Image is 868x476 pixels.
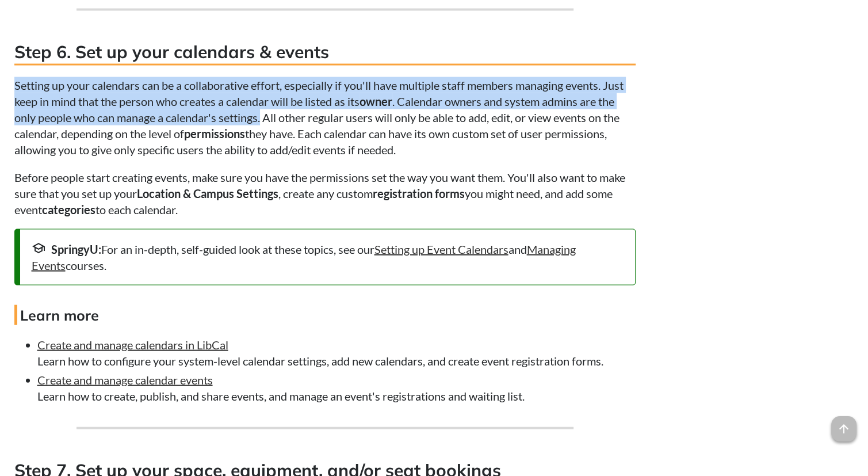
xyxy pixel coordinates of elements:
p: Before people start creating events, make sure you have the permissions set the way you want them... [14,169,636,218]
strong: registration forms [373,186,465,200]
a: Create and manage calendar events [37,373,213,387]
span: arrow_upward [831,416,856,441]
span: school [32,241,45,255]
p: Setting up your calendars can be a collaborative effort, especially if you'll have multiple staff... [14,77,636,158]
strong: owner [360,94,392,108]
a: arrow_upward [831,417,856,431]
li: Learn how to create, publish, and share events, and manage an event's registrations and waiting l... [37,372,636,404]
h4: Learn more [14,305,636,325]
strong: SpringyU: [51,242,101,256]
div: For an in-depth, self-guided look at these topics, see our and courses. [32,241,624,273]
a: Create and manage calendars in LibCal [37,338,228,352]
h3: Step 6. Set up your calendars & events [14,40,636,66]
a: Setting up Event Calendars [374,242,508,256]
strong: categories [42,203,95,216]
strong: permissions [184,127,245,140]
li: Learn how to configure your system-level calendar settings, add new calendars, and create event r... [37,337,636,369]
strong: Location & Campus Settings [137,186,278,200]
